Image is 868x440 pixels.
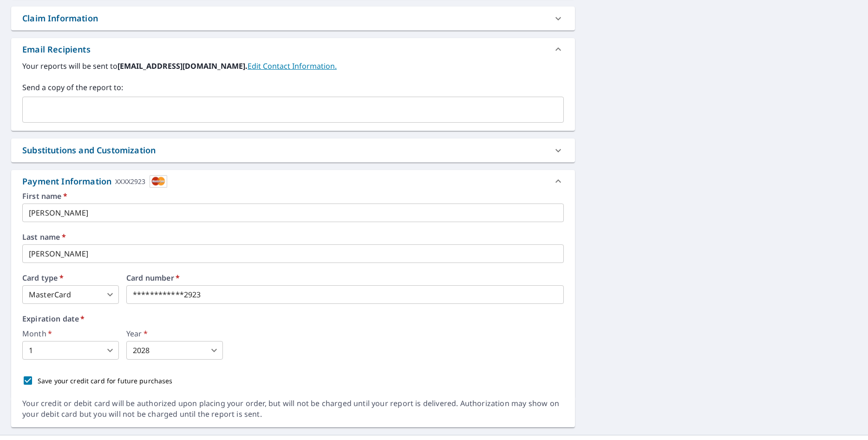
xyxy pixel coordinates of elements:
[22,233,564,241] label: Last name
[38,376,173,386] p: Save your credit card for future purchases
[22,192,564,200] label: First name
[22,175,167,188] div: Payment Information
[22,43,91,56] div: Email Recipients
[115,175,145,188] div: XXXX2923
[22,341,119,360] div: 1
[11,138,575,162] div: Substitutions and Customization
[22,144,156,157] div: Substitutions and Customization
[22,82,564,93] label: Send a copy of the report to:
[248,61,337,71] a: EditContactInfo
[22,315,564,322] label: Expiration date
[150,175,167,188] img: cardImage
[22,398,564,420] div: Your credit or debit card will be authorized upon placing your order, but will not be charged unt...
[11,7,575,30] div: Claim Information
[22,330,119,337] label: Month
[11,170,575,192] div: Payment InformationXXXX2923cardImage
[117,61,248,71] b: [EMAIL_ADDRESS][DOMAIN_NAME].
[126,274,564,282] label: Card number
[11,38,575,60] div: Email Recipients
[22,274,119,282] label: Card type
[126,341,223,360] div: 2028
[22,285,119,304] div: MasterCard
[22,12,98,25] div: Claim Information
[126,330,223,337] label: Year
[22,60,564,72] label: Your reports will be sent to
